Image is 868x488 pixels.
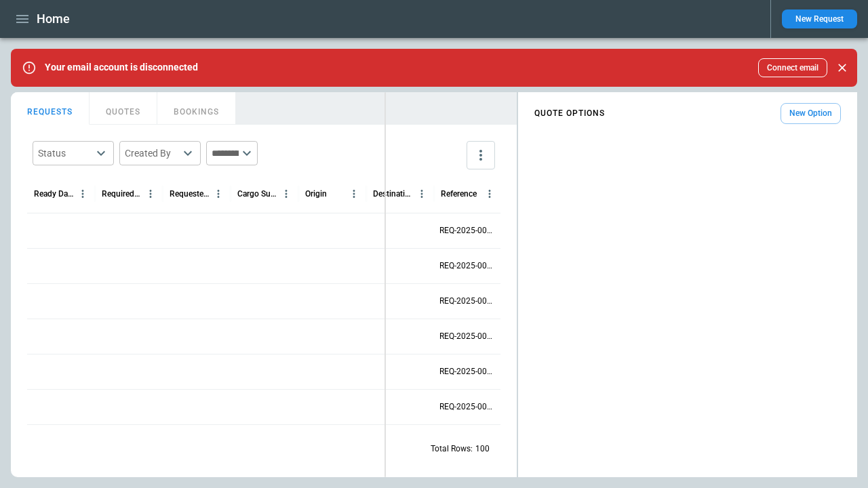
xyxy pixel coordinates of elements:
[439,366,496,378] p: REQ-2025-001559
[305,189,327,199] div: Origin
[439,260,496,272] p: REQ-2025-001562
[534,110,605,117] h4: QUOTE OPTIONS
[439,296,496,307] p: REQ-2025-001561
[277,185,295,203] button: Cargo Summary column menu
[758,58,827,77] button: Connect email
[782,9,857,28] button: New Request
[781,103,841,124] button: New Option
[439,401,496,413] p: REQ-2025-001558
[518,98,857,129] div: scrollable content
[373,189,413,199] div: Destination
[102,189,142,199] div: Required Date & Time (UTC+03:00)
[170,189,210,199] div: Requested Route
[38,146,92,160] div: Status
[34,189,74,199] div: Ready Date & Time (UTC+03:00)
[37,11,70,27] h1: Home
[45,62,198,73] p: Your email account is disconnected
[11,92,90,125] button: REQUESTS
[833,58,852,77] button: Close
[125,146,179,160] div: Created By
[431,443,473,455] p: Total Rows:
[481,185,498,203] button: Reference column menu
[345,185,363,203] button: Origin column menu
[467,141,495,169] button: more
[90,92,157,125] button: QUOTES
[413,185,431,203] button: Destination column menu
[439,225,496,237] p: REQ-2025-001563
[475,443,490,455] p: 100
[142,185,159,203] button: Required Date & Time (UTC+03:00) column menu
[439,331,496,342] p: REQ-2025-001560
[74,185,92,203] button: Ready Date & Time (UTC+03:00) column menu
[833,53,852,83] div: dismiss
[210,185,227,203] button: Requested Route column menu
[441,189,477,199] div: Reference
[237,189,277,199] div: Cargo Summary
[157,92,236,125] button: BOOKINGS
